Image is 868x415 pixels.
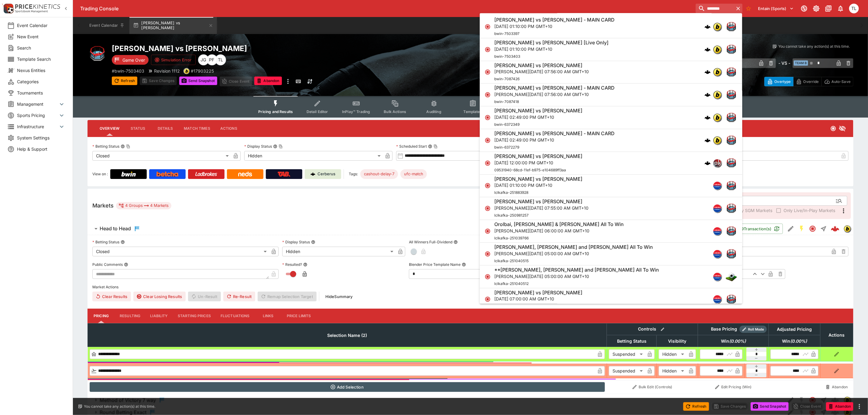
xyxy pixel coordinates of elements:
[396,144,427,149] p: Scheduled Start
[729,338,746,345] em: ( 0.00 %)
[705,92,711,98] img: logo-cerberus.svg
[282,309,316,323] button: Price Limits
[279,144,283,149] button: Copy To Clipboard
[713,114,721,122] img: bwin.png
[832,78,851,85] p: Auto-Save
[284,77,292,86] button: more
[282,239,310,245] p: Display Status
[713,250,722,258] div: lclkafka
[244,151,383,161] div: Hidden
[360,171,398,177] span: cashout-delay-7
[244,144,272,149] p: Display Status
[661,338,693,345] span: Visibility
[238,172,252,177] img: Neds
[725,203,737,215] img: mma.png
[129,17,217,34] button: [PERSON_NAME] vs [PERSON_NAME]
[87,394,785,406] button: Method of Victory 7 way
[494,259,529,263] span: lclkafka-251040515
[705,24,711,30] img: logo-cerberus.svg
[494,122,520,127] span: bwin-6372349
[705,46,711,53] img: logo-cerberus.svg
[725,21,737,33] img: mma.png
[184,68,190,74] div: bwin
[485,183,491,189] svg: Closed
[494,190,528,195] span: lclkafka-251883928
[826,402,853,411] button: Abandon
[746,327,767,332] span: Roll Mode
[725,225,737,238] img: mma.png
[156,172,178,177] img: Betcha
[464,109,482,114] span: Templates
[714,338,753,345] span: Win(0.00%)
[494,100,519,104] span: bwin-7087418
[282,262,302,267] p: Resulted?
[17,135,65,141] span: System Settings
[121,172,136,177] img: Bwin
[253,96,687,118] div: Event type filters
[705,46,711,53] div: cerberus
[462,262,466,267] button: Blender Price Template Name
[809,396,816,404] svg: Closed
[92,262,123,267] p: Public Comments
[844,225,851,232] img: bwin
[713,295,722,304] div: lclkafka
[713,273,721,281] img: lclkafka.png
[713,159,721,167] img: pricekinetics.png
[409,239,452,245] p: All Winners Full-Dividend
[725,112,737,124] img: mma.png
[713,159,722,167] div: pricekinetics
[713,46,721,53] img: bwin.png
[494,213,529,218] span: lclkafka-250981257
[151,55,196,65] button: Simulation Error
[494,182,582,189] p: [DATE] 01:10:00 PM GMT+10
[708,325,739,333] div: Base Pricing
[835,3,846,14] button: Notifications
[778,44,850,49] p: You cannot take any action(s) at this time.
[799,3,810,14] button: Connected to PK
[318,171,336,177] p: Cerberus
[713,228,721,235] img: lclkafka.png
[184,68,189,74] img: bwin.png
[485,46,491,53] svg: Closed
[84,404,155,409] p: You cannot take any action(s) at this time.
[126,144,130,149] button: Copy To Clipboard
[15,10,48,13] img: Sportsbook Management
[494,267,659,273] h6: **[PERSON_NAME], [PERSON_NAME] and [PERSON_NAME] All To Win
[198,54,209,65] div: James Gordon
[223,292,255,301] button: Re-Result
[830,125,836,132] svg: Closed
[609,349,645,359] div: Suspended
[831,225,839,233] img: logo-cerberus--red.svg
[794,60,808,66] span: Team B
[705,92,711,98] div: cerberus
[705,24,711,30] div: cerberus
[844,396,851,404] div: bwin
[494,85,615,91] h6: [PERSON_NAME] vs [PERSON_NAME] - MAIN CARD
[428,144,432,149] button: Scheduled StartCopy To Clipboard
[112,68,144,74] p: Copy To Clipboard
[696,4,734,13] input: search
[834,195,845,206] button: Open
[713,182,721,190] img: lclkafka.png
[494,153,582,159] h6: [PERSON_NAME] vs [PERSON_NAME]
[713,250,721,258] img: lclkafka.png
[609,366,645,376] div: Suspended
[92,202,114,209] h5: Markets
[17,45,65,51] span: Search
[152,121,179,136] button: Details
[485,92,491,98] svg: Closed
[820,323,853,347] th: Actions
[818,223,829,234] button: Straight
[494,296,582,302] p: [DATE] 07:00:00 AM GMT+10
[713,136,722,145] div: bwin
[713,296,721,304] img: lclkafka.png
[494,176,582,182] h6: [PERSON_NAME] vs [PERSON_NAME]
[17,146,65,152] span: Help & Support
[80,5,693,12] div: Trading Console
[307,109,328,114] span: Detail Editor
[803,78,819,85] p: Override
[494,23,615,29] p: [DATE] 01:10:00 PM GMT+10
[659,349,686,359] div: Hidden
[258,109,293,114] span: Pricing and Results
[610,338,653,345] span: Betting Status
